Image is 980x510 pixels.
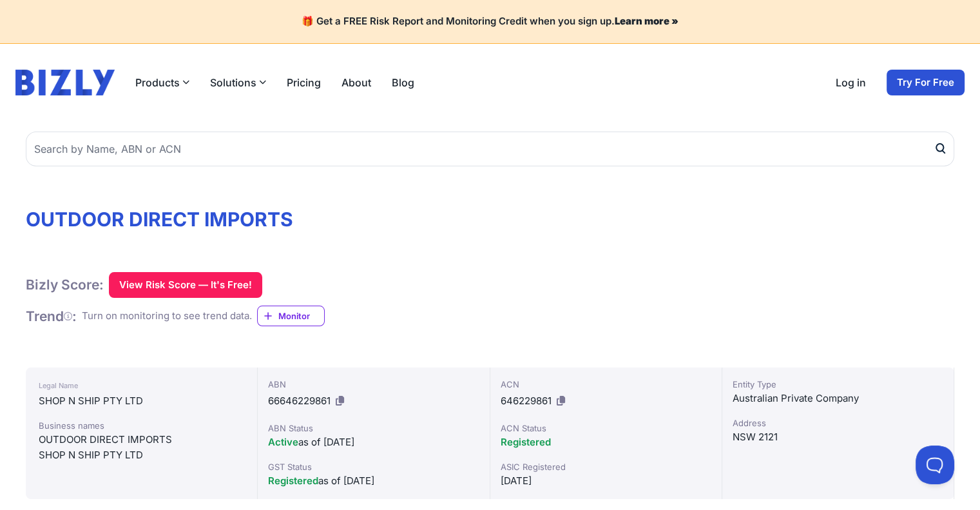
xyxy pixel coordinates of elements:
span: Monitor [278,309,324,322]
a: About [341,75,371,90]
div: OUTDOOR DIRECT IMPORTS [39,432,244,447]
div: SHOP N SHIP PTY LTD [39,393,244,409]
div: ABN Status [268,422,479,435]
div: GST Status [268,460,479,473]
div: ASIC Registered [501,460,711,473]
a: Monitor [257,306,325,326]
span: Registered [501,436,551,448]
button: View Risk Score — It's Free! [109,272,262,298]
input: Search by Name, ABN or ACN [26,132,954,166]
a: Learn more » [615,15,678,27]
div: ACN [501,378,711,391]
h1: OUTDOOR DIRECT IMPORTS [26,208,954,231]
div: Address [733,417,943,429]
h1: Trend : [26,308,77,325]
button: Solutions [210,75,266,90]
div: Australian Private Company [733,391,943,406]
div: Business names [39,419,244,432]
a: Try For Free [887,70,965,95]
span: 66646229861 [268,395,331,407]
h1: Bizly Score: [26,276,104,293]
div: [DATE] [501,473,711,489]
span: Active [268,436,298,448]
a: Pricing [287,75,321,90]
div: as of [DATE] [268,435,479,450]
div: NSW 2121 [733,429,943,445]
a: Blog [392,75,414,90]
span: 646229861 [501,395,552,407]
div: ABN [268,378,479,391]
div: ACN Status [501,422,711,435]
div: Turn on monitoring to see trend data. [82,309,252,324]
div: SHOP N SHIP PTY LTD [39,447,244,463]
button: Products [135,75,189,90]
iframe: Toggle Customer Support [916,446,954,484]
span: Registered [268,475,318,487]
div: as of [DATE] [268,473,479,489]
div: Legal Name [39,378,244,393]
h4: 🎁 Get a FREE Risk Report and Monitoring Credit when you sign up. [15,15,965,28]
a: Log in [836,75,866,90]
div: Entity Type [733,378,943,391]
